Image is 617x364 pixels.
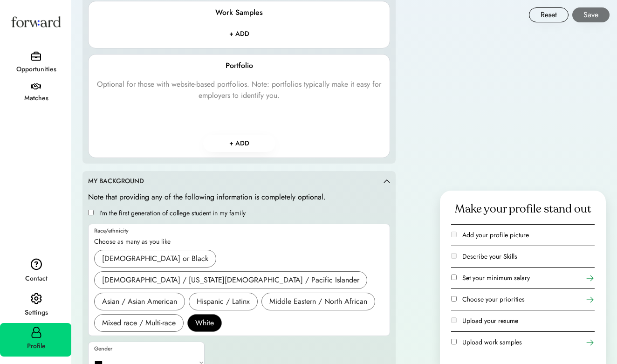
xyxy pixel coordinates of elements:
label: Add your profile picture [462,230,529,240]
button: Reset [529,7,569,22]
div: [DEMOGRAPHIC_DATA] or Black [102,253,208,264]
img: caret-up.svg [384,179,390,183]
div: Asian / Asian American [102,296,177,307]
div: Contact [1,273,71,284]
label: Describe your Skills [462,252,517,261]
img: settings.svg [31,293,42,305]
div: Mixed race / Multi-race [102,317,176,329]
div: Matches [1,93,71,104]
img: briefcase.svg [31,51,41,61]
label: Choose your priorities [462,295,525,304]
div: Opportunities [1,64,71,75]
div: White [195,317,214,329]
div: Hispanic / Latinx [197,296,250,307]
div: Race/ethnicity [94,228,384,234]
label: I’m the first generation of college student in my family [99,208,246,218]
label: Upload work samples [462,337,522,347]
div: Settings [1,307,71,318]
img: Forward logo [9,7,62,36]
div: [DEMOGRAPHIC_DATA] / [US_STATE][DEMOGRAPHIC_DATA] / Pacific Islander [102,275,359,286]
button: + ADD [203,135,275,152]
label: Set your minimum salary [462,273,530,282]
div: Optional for those with website-based portfolios. Note: portfolios typically make it easy for emp... [96,79,382,101]
label: Upload your resume [462,316,518,325]
div: Note that providing any of the following information is completely optional. [88,192,326,203]
div: MY BACKGROUND [88,177,144,186]
div: Portfolio [226,60,253,71]
div: Profile [1,341,71,352]
div: Make your profile stand out [455,202,591,217]
img: contact.svg [31,258,42,270]
div: Choose as many as you like [94,237,171,247]
div: Middle Eastern / North African [269,296,367,307]
button: Save [572,7,610,22]
img: handshake.svg [31,83,41,90]
div: Gender [94,346,204,351]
